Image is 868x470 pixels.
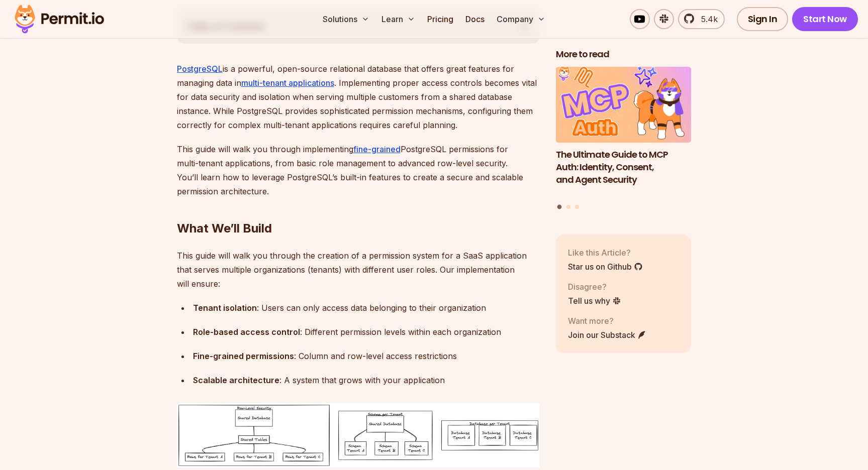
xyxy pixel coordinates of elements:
[556,48,692,61] h2: More to read
[568,329,646,341] a: Join our Substack
[568,247,643,259] p: Like this Article?
[193,351,294,361] strong: Fine-grained permissions
[177,403,540,467] img: image.png
[193,373,540,387] div: : A system that grows with your application
[241,78,334,88] a: multi-tenant applications
[319,9,373,29] button: Solutions
[193,301,540,315] div: : Users can only access data belonging to their organization
[568,261,643,273] a: Star us on Github
[353,144,401,154] a: fine-grained
[568,315,646,327] p: Want more?
[193,327,300,337] strong: Role-based access control
[556,149,692,186] h3: The Ultimate Guide to MCP Auth: Identity, Consent, and Agent Security
[193,375,279,385] strong: Scalable architecture
[678,9,725,29] a: 5.4k
[177,62,540,132] p: is a powerful, open-source relational database that offers great features for managing data in . ...
[557,205,562,209] button: Go to slide 1
[193,303,257,313] strong: Tenant isolation
[423,9,457,29] a: Pricing
[556,67,692,143] img: The Ultimate Guide to MCP Auth: Identity, Consent, and Agent Security
[177,249,540,291] p: This guide will walk you through the creation of a permission system for a SaaS application that ...
[461,9,489,29] a: Docs
[177,142,540,198] p: This guide will walk you through implementing PostgreSQL permissions for multi-tenant application...
[737,7,789,31] a: Sign In
[556,67,692,211] div: Posts
[568,295,621,307] a: Tell us why
[10,2,109,36] img: Permit logo
[377,9,419,29] button: Learn
[177,64,223,74] a: PostgreSQL
[566,205,570,209] button: Go to slide 2
[695,13,718,25] span: 5.4k
[556,67,692,199] li: 1 of 3
[177,180,540,237] h2: What We’ll Build
[193,325,540,339] div: : Different permission levels within each organization
[792,7,858,31] a: Start Now
[193,349,540,363] div: : Column and row-level access restrictions
[568,281,621,293] p: Disagree?
[556,67,692,199] a: The Ultimate Guide to MCP Auth: Identity, Consent, and Agent SecurityThe Ultimate Guide to MCP Au...
[493,9,549,29] button: Company
[575,205,579,209] button: Go to slide 3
